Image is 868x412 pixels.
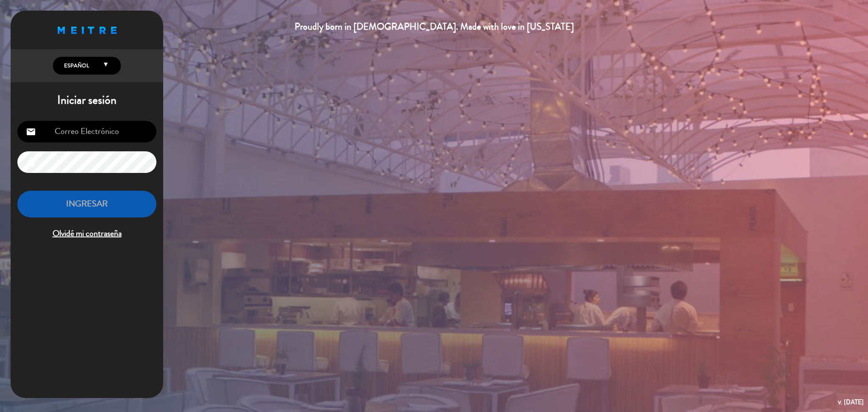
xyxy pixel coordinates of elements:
i: lock [26,157,36,167]
h1: Iniciar sesión [11,93,163,108]
span: Olvidé mi contraseña [17,227,156,241]
button: INGRESAR [17,191,156,217]
span: Español [62,61,89,70]
div: v. [DATE] [838,396,864,408]
i: email [26,127,36,137]
input: Correo Electrónico [17,121,156,142]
